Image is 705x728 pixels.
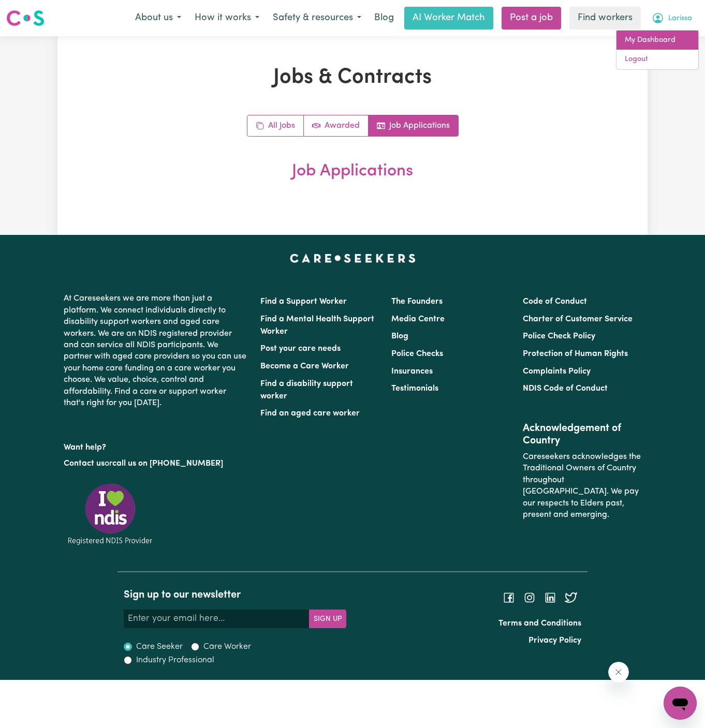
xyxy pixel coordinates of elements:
[616,50,698,69] a: Logout
[369,115,458,136] a: Job applications
[616,31,698,50] a: My Dashboard
[391,384,438,393] a: Testimonials
[6,7,63,16] span: Need any help?
[502,7,561,29] a: Post a job
[6,6,45,30] a: Careseekers logo
[664,687,697,720] iframe: Button to launch messaging window
[64,438,248,453] p: Want help?
[498,619,581,628] a: Terms and Conditions
[64,482,157,546] img: Registered NDIS provider
[569,7,641,29] a: Find workers
[523,315,633,323] a: Charter of Customer Service
[544,593,556,602] a: Follow Careseekers on LinkedIn
[668,13,692,24] span: Larissa
[309,610,346,628] button: Subscribe
[128,7,188,29] button: About us
[247,115,304,136] a: All jobs
[391,298,443,306] a: The Founders
[645,7,699,29] button: My Account
[113,65,592,90] h1: Jobs & Contracts
[368,7,400,29] a: Blog
[260,345,341,353] a: Post your care needs
[124,589,346,601] h2: Sign up to our newsletter
[64,454,248,473] p: or
[523,593,536,602] a: Follow Careseekers on Instagram
[266,7,368,29] button: Safety & resources
[304,115,369,136] a: Active jobs
[523,384,608,393] a: NDIS Code of Conduct
[391,315,445,323] a: Media Centre
[523,350,628,358] a: Protection of Human Rights
[113,161,592,181] h2: Job Applications
[136,641,183,653] label: Care Seeker
[64,289,248,413] p: At Careseekers we are more than just a platform. We connect individuals directly to disability su...
[64,459,105,468] a: Contact us
[260,315,374,336] a: Find a Mental Health Support Worker
[523,367,591,376] a: Complaints Policy
[391,367,433,376] a: Insurances
[523,447,641,525] p: Careseekers acknowledges the Traditional Owners of Country throughout [GEOGRAPHIC_DATA]. We pay o...
[528,636,581,645] a: Privacy Policy
[136,654,214,666] label: Industry Professional
[124,610,310,628] input: Enter your email here...
[391,332,408,340] a: Blog
[290,254,416,262] a: Careseekers home page
[203,641,251,653] label: Care Worker
[616,30,699,70] div: My Account
[391,350,443,358] a: Police Checks
[6,9,45,27] img: Careseekers logo
[260,298,347,306] a: Find a Support Worker
[523,298,587,306] a: Code of Conduct
[112,459,223,468] a: call us on [PHONE_NUMBER]
[503,593,515,602] a: Follow Careseekers on Facebook
[188,7,266,29] button: How it works
[404,7,493,29] a: AI Worker Match
[523,332,595,340] a: Police Check Policy
[565,593,577,602] a: Follow Careseekers on Twitter
[260,409,360,418] a: Find an aged care worker
[260,380,353,400] a: Find a disability support worker
[523,422,641,447] h2: Acknowledgement of Country
[260,362,349,370] a: Become a Care Worker
[608,662,629,682] iframe: Close message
